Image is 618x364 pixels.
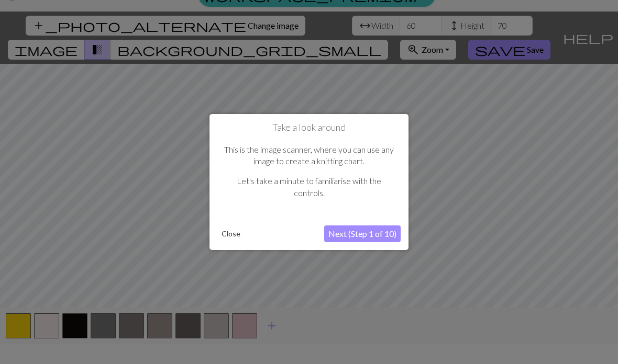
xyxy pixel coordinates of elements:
p: This is the image scanner, where you can use any image to create a knitting chart. [223,144,395,167]
button: Close [217,226,245,242]
p: Let's take a minute to familiarise with the controls. [223,175,395,199]
div: Take a look around [209,114,409,250]
button: Next (Step 1 of 10) [324,225,401,242]
h1: Take a look around [217,122,401,133]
